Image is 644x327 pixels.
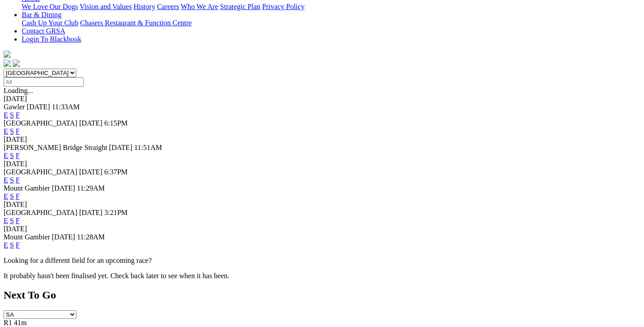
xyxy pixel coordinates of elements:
[16,152,20,159] a: F
[4,51,11,58] img: logo-grsa-white.png
[52,233,75,241] span: [DATE]
[4,176,8,184] a: E
[4,103,25,111] span: Gawler
[109,144,132,151] span: [DATE]
[134,144,162,151] span: 11:51AM
[4,95,640,103] div: [DATE]
[4,217,8,224] a: E
[4,225,640,233] div: [DATE]
[4,144,107,151] span: [PERSON_NAME] Bridge Straight
[4,60,11,67] img: facebook.svg
[220,3,260,10] a: Strategic Plan
[133,3,155,10] a: History
[52,184,75,192] span: [DATE]
[262,3,305,10] a: Privacy Policy
[77,233,105,241] span: 11:28AM
[4,272,230,280] partial: It probably hasn't been finalised yet. Check back later to see when it has been.
[52,103,80,111] span: 11:33AM
[80,3,132,10] a: Vision and Values
[10,127,14,135] a: S
[10,241,14,249] a: S
[79,168,103,176] span: [DATE]
[10,192,14,200] a: S
[4,184,50,192] span: Mount Gambier
[27,103,50,111] span: [DATE]
[22,3,640,11] div: About
[80,19,192,27] a: Chasers Restaurant & Function Centre
[10,176,14,184] a: S
[79,209,103,216] span: [DATE]
[22,27,65,35] a: Contact GRSA
[79,119,103,127] span: [DATE]
[16,241,20,249] a: F
[22,11,61,19] a: Bar & Dining
[22,19,78,27] a: Cash Up Your Club
[4,319,12,327] span: R1
[10,152,14,159] a: S
[4,111,8,119] a: E
[10,111,14,119] a: S
[157,3,179,10] a: Careers
[16,111,20,119] a: F
[14,319,27,327] span: 41m
[4,168,77,176] span: [GEOGRAPHIC_DATA]
[104,119,128,127] span: 6:15PM
[22,19,640,27] div: Bar & Dining
[4,87,33,94] span: Loading...
[77,184,105,192] span: 11:29AM
[4,233,50,241] span: Mount Gambier
[4,289,640,301] h2: Next To Go
[181,3,218,10] a: Who We Are
[4,127,8,135] a: E
[22,3,78,10] a: We Love Our Dogs
[16,192,20,200] a: F
[4,152,8,159] a: E
[4,77,84,87] input: Select date
[4,241,8,249] a: E
[4,257,640,265] p: Looking for a different field for an upcoming race?
[4,160,640,168] div: [DATE]
[4,135,640,144] div: [DATE]
[22,35,81,43] a: Login To Blackbook
[16,127,20,135] a: F
[4,209,77,216] span: [GEOGRAPHIC_DATA]
[10,217,14,224] a: S
[4,192,8,200] a: E
[16,176,20,184] a: F
[4,119,77,127] span: [GEOGRAPHIC_DATA]
[13,60,20,67] img: twitter.svg
[104,168,128,176] span: 6:37PM
[16,217,20,224] a: F
[104,209,128,216] span: 3:21PM
[4,201,640,209] div: [DATE]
